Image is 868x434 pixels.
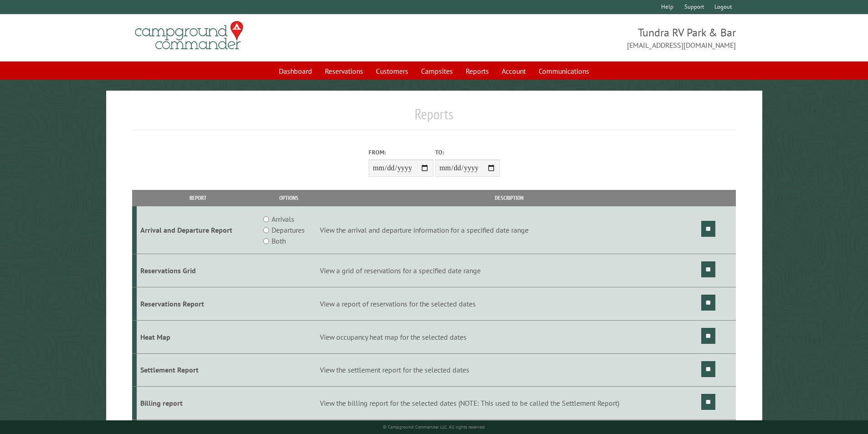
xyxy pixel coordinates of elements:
[137,287,259,320] td: Reservations Report
[435,148,500,157] label: To:
[496,62,531,80] a: Account
[369,148,433,157] label: From:
[416,62,458,80] a: Campsites
[318,353,700,387] td: View the settlement report for the selected dates
[137,320,259,353] td: Heat Map
[132,18,246,53] img: Campground Commander
[137,387,259,420] td: Billing report
[318,190,700,206] th: Description
[318,254,700,287] td: View a grid of reservations for a specified date range
[318,387,700,420] td: View the billing report for the selected dates (NOTE: This used to be called the Settlement Report)
[318,287,700,320] td: View a report of reservations for the selected dates
[132,105,736,130] h1: Reports
[259,190,318,206] th: Options
[137,190,259,206] th: Report
[272,214,294,225] label: Arrivals
[272,235,286,246] label: Both
[273,62,318,80] a: Dashboard
[319,62,369,80] a: Reservations
[137,206,259,254] td: Arrival and Departure Report
[434,25,736,51] span: Tundra RV Park & Bar [EMAIL_ADDRESS][DOMAIN_NAME]
[137,353,259,387] td: Settlement Report
[533,62,595,80] a: Communications
[370,62,414,80] a: Customers
[460,62,494,80] a: Reports
[318,206,700,254] td: View the arrival and departure information for a specified date range
[383,424,486,430] small: © Campground Commander LLC. All rights reserved.
[272,225,305,235] label: Departures
[137,254,259,287] td: Reservations Grid
[318,320,700,353] td: View occupancy heat map for the selected dates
